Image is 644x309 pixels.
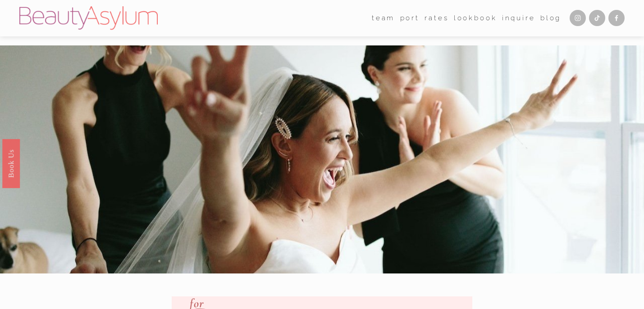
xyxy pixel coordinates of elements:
[400,11,420,25] a: port
[454,11,497,25] a: Lookbook
[2,139,20,188] a: Book Us
[372,11,395,25] a: folder dropdown
[425,11,448,25] a: Rates
[608,10,625,26] a: Facebook
[19,6,158,30] img: Beauty Asylum | Bridal Hair &amp; Makeup Charlotte &amp; Atlanta
[570,10,586,26] a: Instagram
[540,11,561,25] a: Blog
[589,10,605,26] a: TikTok
[372,12,395,25] span: team
[502,11,535,25] a: Inquire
